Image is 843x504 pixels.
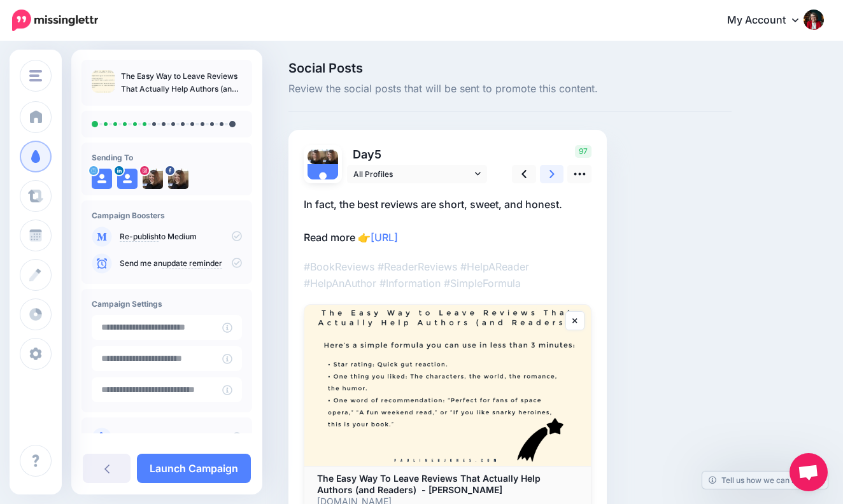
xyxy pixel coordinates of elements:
[323,149,338,164] img: 312092693_141646471941436_4531409903752221137_n-bsa135089.jpg
[308,164,338,195] img: user_default_image.png
[575,145,592,158] span: 97
[92,169,112,189] img: user_default_image.png
[374,148,381,161] span: 5
[117,169,138,189] img: user_default_image.png
[714,5,824,36] a: My Account
[92,211,242,220] h4: Campaign Boosters
[12,10,98,31] img: Missinglettr
[790,453,828,491] div: Open chat
[92,70,115,93] img: 849000d3c6222379cd71da5de07a18a4_thumb.jpg
[288,81,732,97] span: Review the social posts that will be sent to promote this content.
[702,472,828,489] a: Tell us how we can improve
[162,258,222,269] a: update reminder
[120,258,242,269] p: Send me an
[304,258,592,291] p: #BookReviews #ReaderReviews #HelpAReader #HelpAnAuthor #Information #SimpleFormula
[288,62,732,74] span: Social Posts
[317,473,541,495] b: The Easy Way To Leave Reviews That Actually Help Authors (and Readers) - [PERSON_NAME]
[347,165,487,183] a: All Profiles
[120,433,217,443] a: I confirm this is my content
[304,305,591,466] img: The Easy Way To Leave Reviews That Actually Help Authors (and Readers) - Pauline Baird Jones
[92,299,242,309] h4: Campaign Settings
[347,145,489,164] p: Day
[120,231,242,242] p: to Medium
[92,153,242,162] h4: Sending To
[304,196,592,246] p: In fact, the best reviews are short, sweet, and honest. Read more 👉
[29,70,42,81] img: menu.png
[353,167,472,181] span: All Profiles
[308,149,323,164] img: 250822597_561618321794201_6841012283684770267_n-bsa135088.jpg
[143,169,163,189] img: 312092693_141646471941436_4531409903752221137_n-bsa135089.jpg
[371,231,398,244] a: [URL]
[121,70,242,95] p: The Easy Way to Leave Reviews That Actually Help Authors (and Readers)
[120,232,159,242] a: Re-publish
[168,169,188,189] img: 250822597_561618321794201_6841012283684770267_n-bsa135088.jpg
